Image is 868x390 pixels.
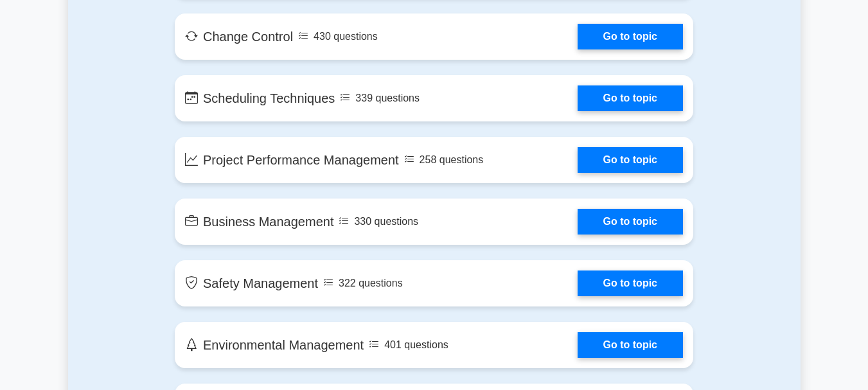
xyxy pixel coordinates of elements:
a: Go to topic [578,24,683,49]
a: Go to topic [578,270,683,296]
a: Go to topic [578,147,683,173]
a: Go to topic [578,209,683,235]
a: Go to topic [578,332,683,358]
a: Go to topic [578,85,683,111]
